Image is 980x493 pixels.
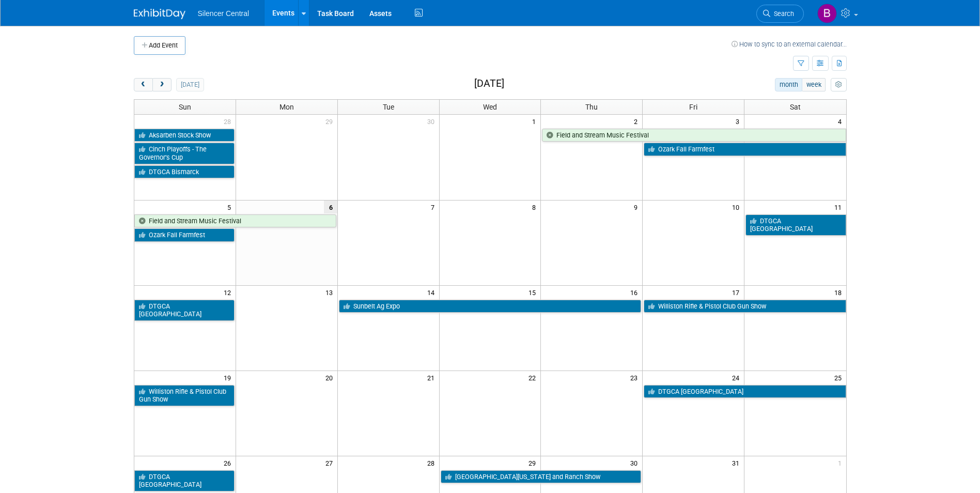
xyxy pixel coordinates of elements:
span: Sat [790,103,801,111]
span: Silencer Central [198,9,250,18]
a: Field and Stream Music Festival [542,129,846,142]
span: 27 [324,456,337,469]
span: 20 [324,371,337,384]
span: 14 [426,286,439,299]
span: 17 [731,286,744,299]
span: 6 [324,201,337,213]
span: 10 [731,201,744,213]
span: 13 [324,286,337,299]
a: How to sync to an external calendar... [732,40,847,48]
span: 31 [731,456,744,469]
span: 23 [629,371,642,384]
button: month [775,78,802,91]
span: 16 [629,286,642,299]
span: 5 [226,201,236,213]
a: Field and Stream Music Festival [134,214,336,228]
span: 12 [223,286,236,299]
a: DTGCA [GEOGRAPHIC_DATA] [644,385,846,398]
img: ExhibitDay [134,9,185,19]
span: 30 [629,456,642,469]
span: 1 [531,115,540,128]
button: prev [134,78,153,91]
span: 4 [837,115,846,128]
span: 3 [735,115,744,128]
span: 11 [833,201,846,213]
a: DTGCA [GEOGRAPHIC_DATA] [134,470,235,491]
span: 9 [633,201,642,213]
span: 18 [833,286,846,299]
h2: [DATE] [474,78,504,89]
span: 21 [426,371,439,384]
button: myCustomButton [831,78,846,91]
span: 25 [833,371,846,384]
a: DTGCA Bismarck [134,165,235,179]
span: Wed [483,103,497,111]
span: 15 [527,286,540,299]
a: Sunbelt Ag Expo [339,300,642,313]
span: Tue [383,103,394,111]
span: Sun [179,103,191,111]
a: Williston Rifle & Pistol Club Gun Show [134,385,235,406]
a: Williston Rifle & Pistol Club Gun Show [644,300,846,313]
span: 7 [430,201,439,213]
span: 2 [633,115,642,128]
button: next [152,78,172,91]
a: Cinch Playoffs - The Governor’s Cup [134,143,235,164]
span: 30 [426,115,439,128]
button: Add Event [134,36,185,55]
button: week [802,78,826,91]
i: Personalize Calendar [835,82,842,88]
span: 28 [426,456,439,469]
span: 26 [223,456,236,469]
span: Search [770,10,794,18]
span: 29 [527,456,540,469]
button: [DATE] [176,78,204,91]
a: Ozark Fall Farmfest [134,228,235,242]
span: 24 [731,371,744,384]
span: 22 [527,371,540,384]
span: Fri [689,103,697,111]
img: Billee Page [817,4,837,23]
span: 29 [324,115,337,128]
a: [GEOGRAPHIC_DATA][US_STATE] and Ranch Show [441,470,642,484]
span: Thu [585,103,598,111]
span: Mon [279,103,294,111]
a: Search [756,5,804,23]
span: 19 [223,371,236,384]
span: 1 [837,456,846,469]
span: 8 [531,201,540,213]
a: DTGCA [GEOGRAPHIC_DATA] [134,300,235,321]
span: 28 [223,115,236,128]
a: Ozark Fall Farmfest [644,143,846,156]
a: DTGCA [GEOGRAPHIC_DATA] [745,214,846,236]
a: Aksarben Stock Show [134,129,235,142]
